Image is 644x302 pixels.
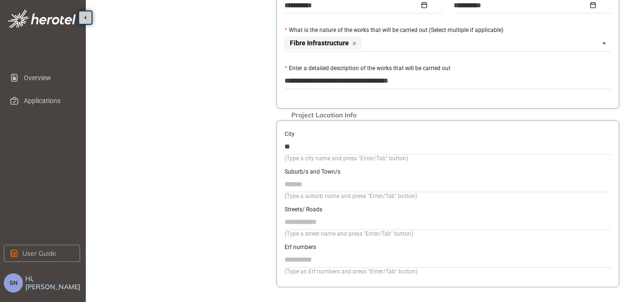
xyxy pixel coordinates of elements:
span: Project Location Info [286,111,361,119]
span: Fibre Infrastructure [290,40,349,47]
button: User Guide [4,245,80,262]
img: logo [8,10,76,28]
span: Hi, [PERSON_NAME] [25,275,82,291]
button: SN [4,273,23,292]
input: City [285,139,611,154]
span: Fibre Infrastructure [285,37,361,50]
label: Suburb/s and Town/s [285,167,340,177]
div: (Type a suburb name and press "Enter/Tab" button) [285,192,611,201]
span: SN [10,280,18,286]
label: Enter a detailed description of the works that will be carried out [285,64,450,73]
label: Erf numbers [285,243,316,252]
label: Streets/ Roads [285,205,322,214]
input: Streets/ Roads [285,215,611,229]
div: (Type an Erf numbers and press "Enter/Tab" button) [285,267,611,276]
textarea: Enter a detailed description of the works that will be carried out [285,73,611,89]
div: (Type a city name and press "Enter/Tab" button) [285,154,611,163]
span: Overview [24,68,72,87]
label: What is the nature of the works that will be carried out (Select multiple if applicable) [285,26,503,35]
span: User Guide [22,248,56,259]
span: Applications [24,91,72,110]
input: Erf numbers [285,252,611,267]
label: City [285,130,295,139]
div: (Type a street name and press "Enter/Tab" button) [285,229,611,239]
input: Suburb/s and Town/s [285,177,611,191]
